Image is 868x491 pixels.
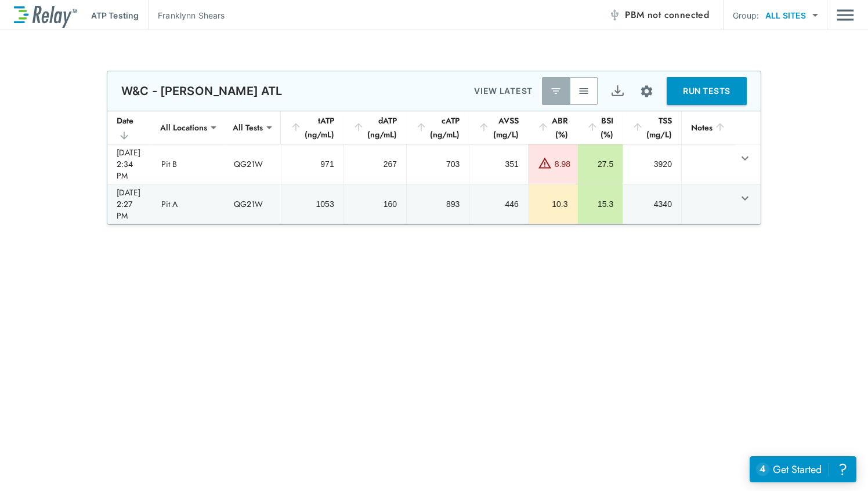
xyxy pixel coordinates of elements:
[733,9,759,21] p: Group:
[152,116,215,139] div: All Locations
[735,188,755,208] button: expand row
[604,3,714,27] button: PBM not connected
[152,144,225,184] td: Pit B
[632,114,672,141] div: TSS (mg/L)
[610,84,625,99] img: Export Icon
[648,8,709,21] span: not connected
[152,184,225,224] td: Pit A
[14,3,77,28] img: LuminUltra Relay
[555,158,570,170] div: 8.98
[117,147,143,181] div: [DATE] 2:34 PM
[632,198,672,210] div: 4340
[691,121,726,134] div: Notes
[225,116,271,139] div: All Tests
[603,77,631,105] button: Export
[639,84,654,99] img: Settings Icon
[107,111,152,144] th: Date
[353,114,397,141] div: dATP (ng/mL)
[667,77,747,105] button: RUN TESTS
[578,85,589,97] img: View All
[415,114,460,141] div: cATP (ng/mL)
[837,4,854,26] img: Drawer Icon
[479,198,519,210] div: 446
[416,198,460,210] div: 893
[225,184,281,224] td: QG21W
[479,158,519,170] div: 351
[291,198,334,210] div: 1053
[353,158,397,170] div: 267
[625,7,709,23] span: PBM
[107,111,761,224] table: sticky table
[117,187,143,221] div: [DATE] 2:27 PM
[632,158,672,170] div: 3920
[537,114,568,141] div: ABR (%)
[538,198,568,210] div: 10.3
[290,114,334,141] div: tATP (ng/mL)
[158,9,225,21] p: Franklynn Shears
[538,156,552,170] img: Warning
[837,4,854,26] button: Main menu
[478,114,519,141] div: AVSS (mg/L)
[587,114,614,141] div: BSI (%)
[631,76,662,107] button: Site setup
[587,198,614,210] div: 15.3
[587,158,614,170] div: 27.5
[91,9,139,21] p: ATP Testing
[225,144,281,184] td: QG21W
[735,148,755,168] button: expand row
[291,158,334,170] div: 971
[474,84,533,98] p: VIEW LATEST
[416,158,460,170] div: 703
[609,9,620,21] img: Offline Icon
[750,456,856,482] iframe: Resource center
[550,85,562,97] img: Latest
[353,198,397,210] div: 160
[121,84,282,98] p: W&C - [PERSON_NAME] ATL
